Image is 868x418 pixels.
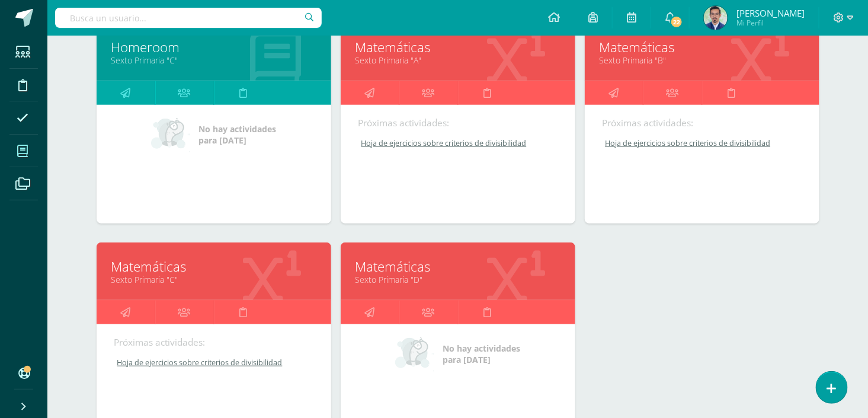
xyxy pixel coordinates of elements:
a: Matemáticas [355,257,560,276]
input: Busca un usuario... [55,8,322,28]
img: 930aca363b2fde9f0217a491d424a0eb.png [704,6,728,30]
a: Hoja de ejercicios sobre criterios de divisibilidad [114,358,315,368]
span: [PERSON_NAME] [736,7,805,19]
a: Matemáticas [111,257,316,276]
a: Matemáticas [600,38,805,56]
a: Sexto Primaria "C" [111,55,316,66]
a: Matemáticas [355,38,560,56]
img: no_activities_small.png [395,336,434,372]
a: Sexto Primaria "A" [355,55,560,66]
span: 22 [670,15,683,28]
a: Sexto Primaria "D" [355,274,560,285]
span: Mi Perfil [736,18,805,28]
span: No hay actividades para [DATE] [198,123,276,146]
a: Sexto Primaria "C" [111,274,316,285]
span: No hay actividades para [DATE] [443,343,520,365]
div: Próximas actividades: [358,117,558,129]
a: Hoja de ejercicios sobre criterios de divisibilidad [603,138,803,148]
a: Sexto Primaria "B" [600,55,805,66]
a: Homeroom [111,38,316,56]
div: Próximas actividades: [114,336,313,349]
img: no_activities_small.png [151,117,190,152]
div: Próximas actividades: [603,117,802,129]
a: Hoja de ejercicios sobre criterios de divisibilidad [358,138,559,148]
